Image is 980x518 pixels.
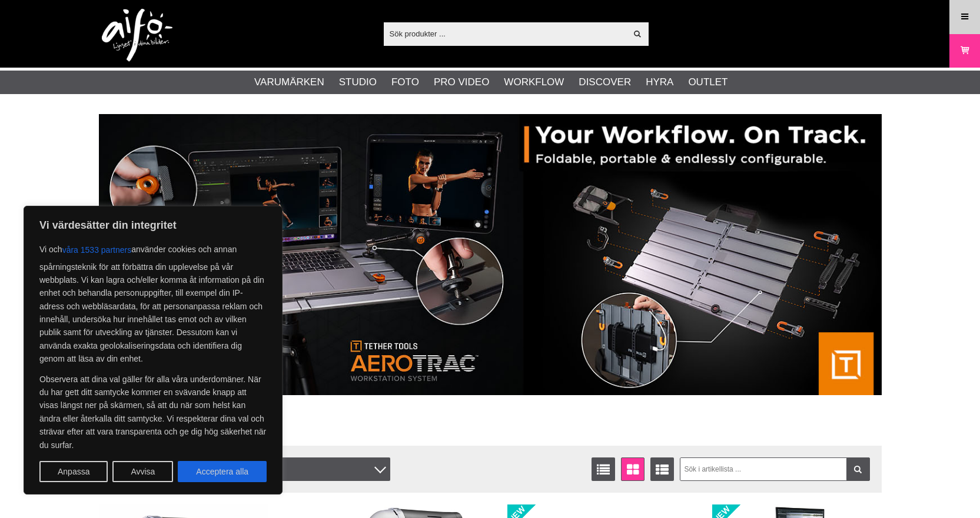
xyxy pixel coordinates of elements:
[231,457,390,481] div: Filter
[504,75,564,90] a: Workflow
[680,457,870,481] input: Sök i artikellista ...
[39,239,267,366] p: Vi och använder cookies och annan spårningsteknik för att förbättra din upplevelse på vår webbpla...
[384,25,627,42] input: Sök produkter ...
[646,75,673,90] a: Hyra
[621,457,645,481] a: Fönstervisning
[178,461,267,482] button: Acceptera alla
[434,75,489,90] a: Pro Video
[99,114,882,395] img: Annons:007 banner-header-aerotrac-1390x500.jpg
[24,206,283,494] div: Vi värdesätter din integritet
[102,9,172,62] img: logo.png
[391,75,419,90] a: Foto
[339,75,377,90] a: Studio
[688,75,727,90] a: Outlet
[846,457,870,481] a: Filtrera
[39,218,267,232] p: Vi värdesätter din integritet
[579,75,631,90] a: Discover
[592,457,615,481] a: Listvisning
[62,239,132,260] button: våra 1533 partners
[650,457,674,481] a: Utökad listvisning
[254,75,324,90] a: Varumärken
[39,373,267,452] p: Observera att dina val gäller för alla våra underdomäner. När du har gett ditt samtycke kommer en...
[39,461,108,482] button: Anpassa
[112,461,173,482] button: Avvisa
